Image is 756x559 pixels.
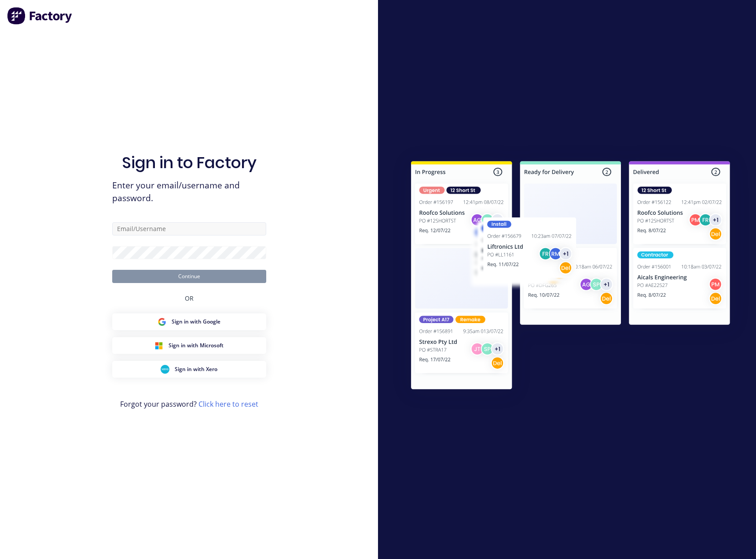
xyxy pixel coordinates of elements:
button: Google Sign inSign in with Google [112,313,266,330]
span: Forgot your password? [120,399,258,409]
span: Sign in with Google [172,318,220,326]
img: Google Sign in [158,317,166,326]
button: Xero Sign inSign in with Xero [112,361,266,378]
input: Email/Username [112,222,266,235]
img: Microsoft Sign in [154,341,163,350]
img: Sign in [392,143,749,410]
span: Sign in with Microsoft [169,342,224,349]
span: Sign in with Xero [175,365,217,373]
div: OR [185,283,194,313]
a: Click here to reset [198,399,258,409]
button: Microsoft Sign inSign in with Microsoft [112,337,266,354]
img: Factory [7,7,73,25]
h1: Sign in to Factory [122,153,257,172]
img: Xero Sign in [161,365,169,374]
button: Continue [112,270,266,283]
span: Enter your email/username and password. [112,179,266,205]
